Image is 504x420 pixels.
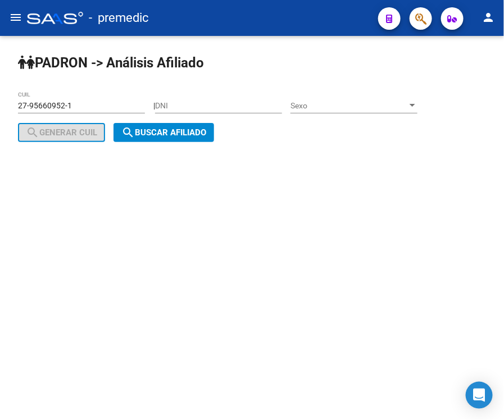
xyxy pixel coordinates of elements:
span: - premedic [89,6,149,30]
span: Generar CUIL [26,127,97,138]
mat-icon: menu [9,11,22,24]
mat-icon: person [482,11,495,24]
div: Open Intercom Messenger [466,382,493,409]
button: Generar CUIL [18,123,105,142]
div: | [18,101,426,138]
span: Sexo [290,101,407,111]
mat-icon: search [121,126,135,139]
mat-icon: search [26,126,39,139]
strong: PADRON -> Análisis Afiliado [18,55,204,71]
span: Buscar afiliado [121,127,206,138]
button: Buscar afiliado [113,123,214,142]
